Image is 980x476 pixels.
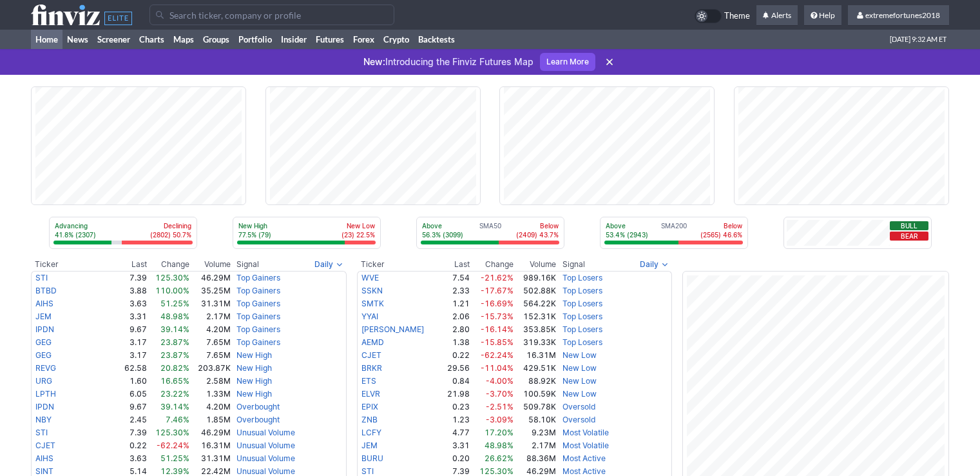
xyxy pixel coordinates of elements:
a: YYAI [361,312,378,321]
a: AIHS [35,453,53,463]
span: 26.62% [485,453,514,463]
a: AEMD [361,337,384,347]
a: JEM [361,441,378,450]
td: 62.58 [113,362,148,375]
span: Theme [724,9,750,23]
th: Last [113,258,148,271]
span: -15.85% [481,337,514,347]
a: URG [35,376,52,386]
td: 4.77 [441,426,470,439]
td: 3.17 [113,336,148,349]
a: Top Losers [562,286,602,295]
a: BRKR [361,363,382,373]
a: Most Volatile [562,428,609,437]
td: 29.56 [441,362,470,375]
p: New High [238,221,271,230]
td: 58.10K [514,413,557,426]
td: 31.31M [190,297,231,310]
td: 3.88 [113,284,148,297]
td: 564.22K [514,297,557,310]
span: 17.20% [485,428,514,437]
td: 1.85M [190,413,231,426]
span: 125.30% [155,273,189,283]
a: Alerts [756,5,798,26]
a: Most Volatile [562,441,609,450]
a: Top Losers [562,312,602,321]
p: Below [516,221,559,230]
td: 9.23M [514,426,557,439]
a: LCFY [361,428,381,437]
span: -62.24% [157,441,189,450]
a: Most Active [562,466,606,476]
a: Crypto [379,30,414,49]
a: Learn More [540,53,595,71]
th: Ticker [31,258,113,271]
span: 51.25% [160,299,189,308]
a: Most Active [562,453,606,463]
a: Groups [198,30,234,49]
span: 23.87% [160,350,189,360]
td: 9.67 [113,323,148,336]
a: Home [31,30,62,49]
p: (23) 22.5% [341,230,375,239]
p: 53.4% (2943) [606,230,648,239]
span: -62.24% [481,350,514,360]
a: REVG [35,363,56,373]
a: Top Losers [562,337,602,347]
a: BTBD [35,286,57,295]
span: -2.51% [486,402,514,412]
a: Unusual Volume [236,453,295,463]
td: 4.20M [190,401,231,413]
a: Top Losers [562,299,602,308]
a: Unusual Volume [236,441,295,450]
th: Last [441,258,470,271]
a: STI [361,466,374,476]
th: Volume [514,258,557,271]
td: 100.59K [514,388,557,401]
td: 88.92K [514,375,557,388]
td: 21.98 [441,388,470,401]
a: Forex [349,30,379,49]
a: New Low [562,363,597,373]
a: Oversold [562,402,595,412]
td: 2.45 [113,413,148,426]
span: -15.73% [481,312,514,321]
td: 9.67 [113,401,148,413]
td: 16.31M [190,439,231,452]
td: 0.84 [441,375,470,388]
button: Bull [890,221,928,230]
a: Top Losers [562,273,602,283]
td: 3.31 [441,439,470,452]
a: IPDN [35,324,54,334]
td: 2.33 [441,284,470,297]
a: extremefortunes2018 [848,5,949,26]
td: 2.06 [441,310,470,323]
a: AIHS [35,299,53,308]
span: -3.09% [486,415,514,424]
td: 319.33K [514,336,557,349]
a: LPTH [35,389,56,399]
th: Ticker [357,258,441,271]
td: 31.31M [190,452,231,465]
a: SSKN [361,286,383,295]
span: -16.69% [481,299,514,308]
a: Insider [276,30,311,49]
span: 23.87% [160,337,189,347]
a: JEM [35,312,52,321]
a: NBY [35,415,52,424]
p: 56.3% (3099) [422,230,463,239]
td: 35.25M [190,284,231,297]
a: SMTK [361,299,384,308]
th: Change [470,258,514,271]
span: 110.00% [155,286,189,295]
span: 39.14% [160,402,189,412]
span: [DATE] 9:32 AM ET [890,30,946,49]
span: -16.14% [481,324,514,334]
td: 88.36M [514,452,557,465]
a: ELVR [361,389,380,399]
a: EPIX [361,402,378,412]
td: 7.65M [190,336,231,349]
td: 152.31K [514,310,557,323]
a: Top Gainers [236,286,280,295]
p: Below [700,221,742,230]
